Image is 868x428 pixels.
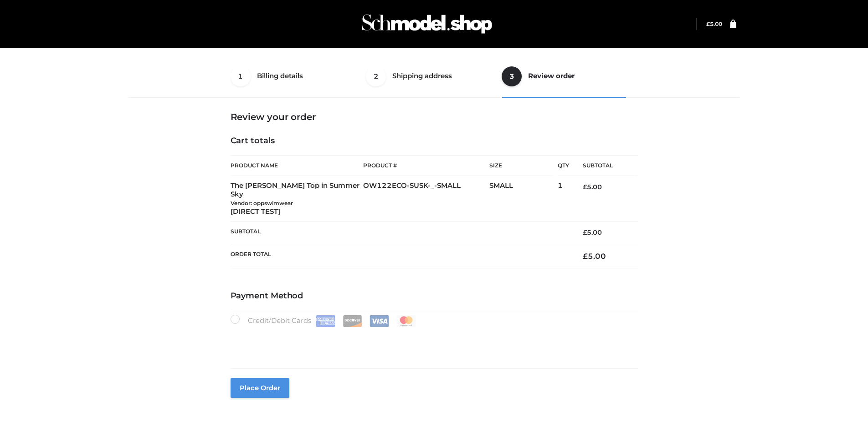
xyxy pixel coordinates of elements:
button: Place order [231,378,289,398]
th: Size [489,156,553,176]
td: SMALL [489,176,558,222]
span: £ [583,252,588,261]
h4: Cart totals [231,136,638,146]
bdi: 5.00 [583,228,602,237]
img: Mastercard [396,315,416,327]
h4: Payment Method [231,291,638,301]
label: Credit/Debit Cards [231,315,417,327]
td: The [PERSON_NAME] Top in Summer Sky [DIRECT TEST] [231,176,364,222]
h3: Review your order [231,111,638,122]
th: Subtotal [231,222,570,244]
td: 1 [558,176,569,222]
bdi: 5.00 [583,183,602,191]
iframe: Secure payment input frame [229,325,636,358]
th: Product Name [231,155,364,176]
td: OW122ECO-SUSK-_-SMALL [363,176,489,222]
th: Qty [558,155,569,176]
img: Discover [343,315,362,327]
img: Visa [370,315,389,327]
a: £5.00 [706,20,722,27]
th: Subtotal [569,156,637,176]
span: £ [583,183,587,191]
th: Product # [363,155,489,176]
bdi: 5.00 [706,20,722,27]
span: £ [583,228,587,237]
th: Order Total [231,244,570,268]
bdi: 5.00 [583,252,606,261]
span: £ [706,20,710,27]
img: Amex [316,315,335,327]
img: Schmodel Admin 964 [359,6,495,42]
small: Vendor: oppswimwear [231,200,293,206]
